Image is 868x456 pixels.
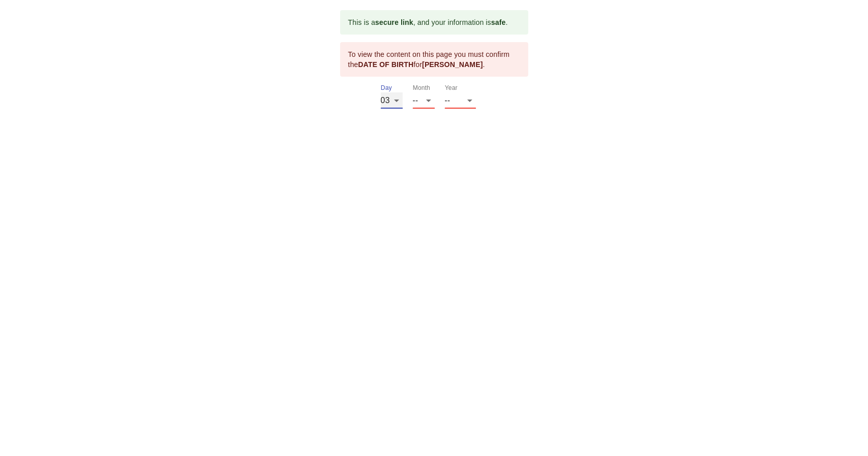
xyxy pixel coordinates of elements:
label: Year [445,85,458,91]
div: This is a , and your information is . [348,13,508,31]
label: Day [381,85,392,91]
label: Month [413,85,430,91]
b: safe [491,18,506,26]
b: [PERSON_NAME] [422,60,483,69]
b: secure link [375,18,413,26]
div: To view the content on this page you must confirm the for . [348,45,520,74]
b: DATE OF BIRTH [358,60,413,69]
